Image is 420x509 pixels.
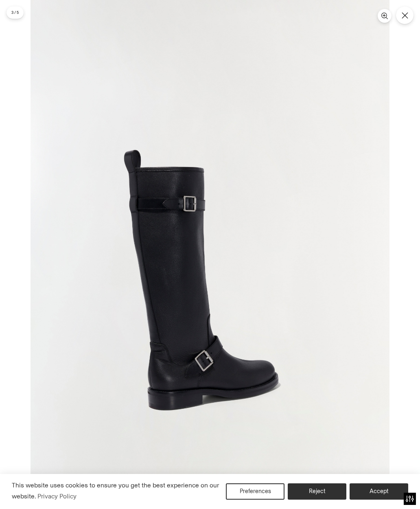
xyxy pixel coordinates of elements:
[7,7,24,19] div: 3 / 5
[396,7,413,24] button: Close
[12,481,219,500] span: This website uses cookies to ensure you get the best experience on our website.
[36,490,78,502] a: Privacy Policy (opens in a new tab)
[350,483,408,500] button: Accept
[288,483,346,500] button: Reject
[378,9,392,23] button: Zoom
[226,483,284,500] button: Preferences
